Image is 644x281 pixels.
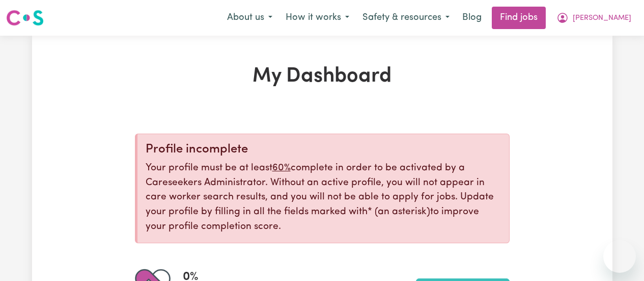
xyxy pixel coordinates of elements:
[573,13,631,24] span: [PERSON_NAME]
[146,142,501,157] div: Profile incomplete
[456,7,488,29] a: Blog
[279,7,356,29] button: How it works
[356,7,456,29] button: Safety & resources
[550,7,638,29] button: My Account
[272,163,291,173] u: 60%
[6,6,44,30] a: Careseekers logo
[603,240,636,273] iframe: Button to launch messaging window
[368,207,430,217] span: an asterisk
[220,7,279,29] button: About us
[135,64,510,89] h1: My Dashboard
[146,161,501,235] p: Your profile must be at least complete in order to be activated by a Careseekers Administrator. W...
[6,9,44,27] img: Careseekers logo
[492,7,546,29] a: Find jobs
